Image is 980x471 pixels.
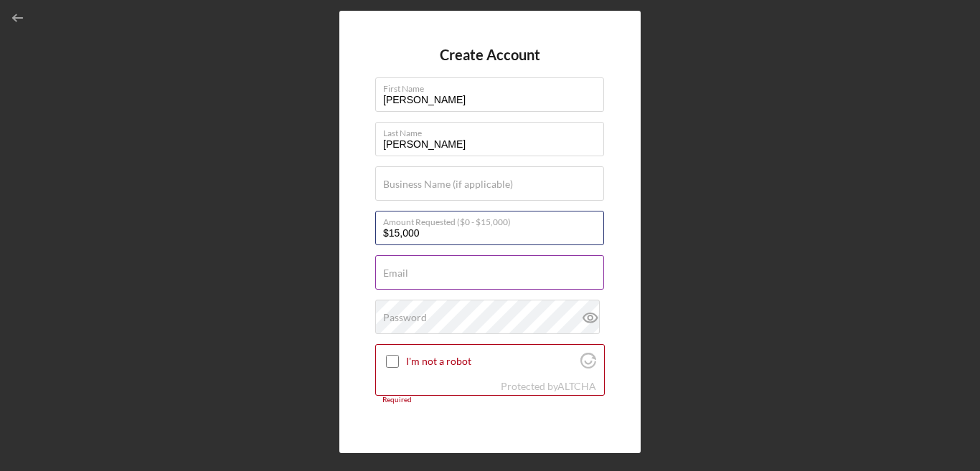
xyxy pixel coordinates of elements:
label: Amount Requested ($0 - $15,000) [383,211,604,227]
label: First Name [383,78,604,94]
div: Protected by [501,381,596,392]
label: Business Name (if applicable) [383,179,513,190]
h4: Create Account [440,47,540,63]
a: Visit Altcha.org [557,380,596,392]
a: Visit Altcha.org [580,358,596,371]
label: Password [383,312,427,323]
label: Last Name [383,123,604,138]
label: Email [383,267,408,279]
label: I'm not a robot [406,356,576,367]
div: Required [375,396,605,404]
